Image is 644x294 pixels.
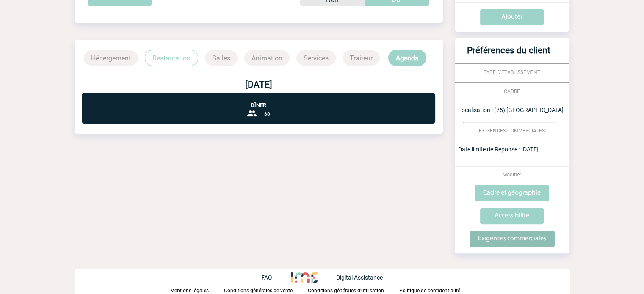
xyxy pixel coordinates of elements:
[484,69,540,75] span: TYPE D'ETABLISSEMENT
[480,9,544,25] input: Ajouter
[145,50,198,66] p: Restauration
[479,128,545,134] span: EXIGENCES COMMERCIALES
[247,108,257,118] img: group-24-px-b.png
[336,274,383,281] p: Digital Assistance
[82,93,435,108] p: Dîner
[308,288,384,294] p: Conditions générales d'utilisation
[291,272,317,283] img: http://www.idealmeetingsevents.fr/
[224,288,293,294] p: Conditions générales de vente
[388,50,426,66] p: Agenda
[470,231,555,247] input: Exigences commerciales
[261,273,291,281] a: FAQ
[170,286,224,294] a: Mentions légales
[170,288,209,294] p: Mentions légales
[480,208,544,224] input: Accessibilité
[503,172,521,178] span: Modifier
[343,50,380,66] p: Traiteur
[458,107,564,113] span: Localisation : (75) [GEOGRAPHIC_DATA]
[308,286,399,294] a: Conditions générales d'utilisation
[245,80,272,90] b: [DATE]
[475,185,549,201] input: Cadre et géographie
[458,45,559,63] h3: Préférences du client
[296,50,336,66] p: Services
[224,286,308,294] a: Conditions générales de vente
[205,50,238,66] p: Salles
[504,88,520,94] span: CADRE
[244,50,290,66] p: Animation
[399,288,460,294] p: Politique de confidentialité
[84,50,138,66] p: Hébergement
[264,111,270,117] span: 60
[261,274,272,281] p: FAQ
[399,286,474,294] a: Politique de confidentialité
[458,146,539,153] span: Date limite de Réponse : [DATE]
